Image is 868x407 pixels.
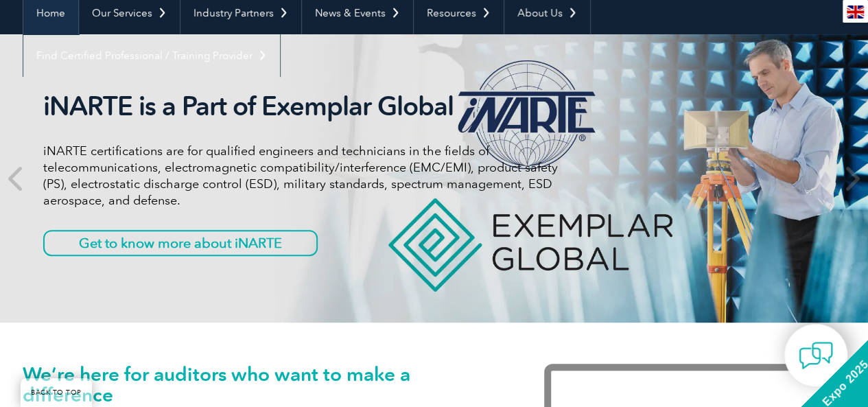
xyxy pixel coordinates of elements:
[799,338,833,373] img: contact-chat.png
[23,34,280,77] a: Find Certified Professional / Training Provider
[43,230,318,256] a: Get to know more about iNARTE
[43,143,558,209] p: iNARTE certifications are for qualified engineers and technicians in the fields of telecommunicat...
[21,378,92,407] a: BACK TO TOP
[23,364,503,405] h1: We’re here for auditors who want to make a difference
[43,91,558,122] h2: iNARTE is a Part of Exemplar Global
[847,5,864,19] img: en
